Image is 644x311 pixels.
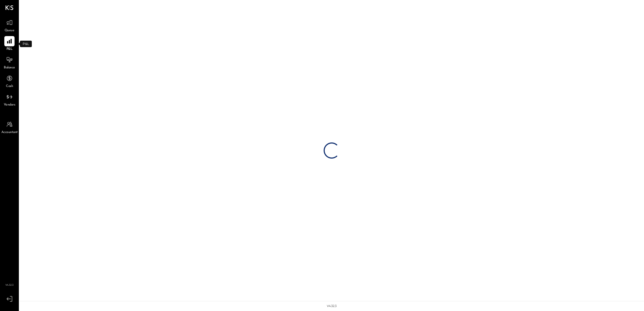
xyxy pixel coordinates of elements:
[6,84,13,89] span: Cash
[4,103,15,107] span: Vendors
[5,28,15,33] span: Queue
[1,130,18,135] span: Accountant
[0,18,19,33] a: Queue
[0,55,19,70] a: Balance
[0,36,19,52] a: P&L
[0,92,19,107] a: Vendors
[6,47,13,52] span: P&L
[0,73,19,89] a: Cash
[327,304,337,308] div: v 4.32.3
[0,119,19,135] a: Accountant
[4,65,15,70] span: Balance
[20,41,32,47] div: P&L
